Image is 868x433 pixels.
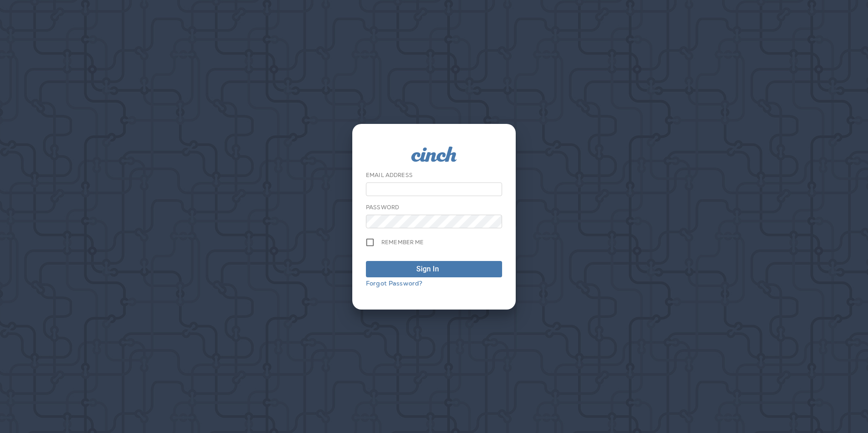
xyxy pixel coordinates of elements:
a: Forgot Password? [366,279,422,287]
button: Sign In [366,261,502,277]
label: Email Address [366,172,413,179]
span: Remember me [381,239,424,246]
div: Sign In [416,264,439,275]
label: Password [366,204,399,211]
